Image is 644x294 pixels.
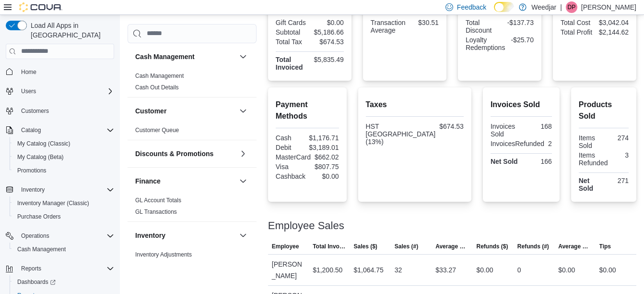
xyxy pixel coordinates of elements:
span: My Catalog (Classic) [13,138,114,149]
div: $3,189.01 [309,144,339,151]
img: Cova [19,2,62,12]
span: Catalog [17,124,114,136]
h3: Discounts & Promotions [135,149,213,159]
a: Cash Management [13,244,70,255]
a: GL Transactions [135,208,177,215]
div: Subtotal [276,28,308,36]
span: Feedback [457,2,486,12]
span: My Catalog (Beta) [17,153,64,161]
span: Inventory Manager (Classic) [17,199,89,207]
div: 274 [606,134,629,142]
span: Inventory [17,184,114,196]
div: InvoicesRefunded [491,140,544,147]
button: Cash Management [135,52,235,61]
div: $1,200.50 [313,264,342,276]
a: Promotions [13,165,50,176]
div: -$25.70 [509,36,534,44]
div: $0.00 [558,264,575,276]
div: 3 [611,151,629,159]
span: Dashboards [17,278,56,286]
span: Average Refund [558,243,591,250]
div: Visa [276,163,305,171]
div: $662.02 [315,153,339,161]
div: 0 [517,264,521,276]
button: Inventory [237,230,249,241]
span: Home [21,68,36,76]
button: Cash Management [237,51,249,62]
button: Reports [2,262,118,275]
a: Inventory by Product Historical [135,263,213,269]
div: [PERSON_NAME] [268,255,309,285]
button: Catalog [2,123,118,137]
div: Total Cost [561,19,593,26]
div: $5,186.66 [312,28,344,36]
p: | [560,1,562,13]
div: $30.51 [409,19,438,26]
div: $0.00 [309,172,339,180]
button: Customer [237,105,249,117]
button: Inventory Manager (Classic) [10,196,118,210]
h2: Taxes [366,99,464,110]
div: Debit [276,144,305,151]
span: Promotions [13,165,114,176]
div: Customer [128,124,257,140]
a: Cash Management [135,73,184,79]
button: Discounts & Promotions [135,149,235,159]
span: Sales (#) [395,243,418,250]
span: Employee [272,243,299,250]
div: $1,064.75 [353,264,383,276]
button: My Catalog (Beta) [10,150,118,164]
div: Dora Pereira [566,1,577,13]
button: Purchase Orders [10,210,118,223]
span: Inventory Adjustments [135,251,192,258]
div: 168 [523,122,552,130]
h2: Invoices Sold [491,99,552,110]
strong: Net Sold [491,158,518,165]
span: Load All Apps in [GEOGRAPHIC_DATA] [27,21,114,40]
a: Cash Out Details [135,84,179,91]
span: Customer Queue [135,126,179,134]
div: Gift Cards [276,19,308,26]
h3: Finance [135,176,161,186]
span: DP [568,1,576,13]
div: 166 [523,158,552,165]
div: Finance [128,195,257,221]
span: Refunds (#) [517,243,549,250]
button: Inventory [17,184,48,196]
h3: Customer [135,106,166,116]
div: Cashback [276,172,305,180]
h2: Products Sold [579,99,629,122]
div: $1,176.71 [309,134,339,142]
span: Users [17,86,114,97]
span: Users [21,87,36,95]
input: Dark Mode [494,2,514,12]
button: My Catalog (Classic) [10,137,118,150]
button: Users [2,85,118,98]
span: Total Invoiced [313,243,346,250]
span: Home [17,66,114,78]
a: Customers [17,105,53,117]
span: My Catalog (Beta) [13,151,114,163]
span: Average Sale [435,243,468,250]
span: Customers [21,107,49,115]
div: $33.27 [435,264,456,276]
span: Customers [17,105,114,117]
span: Reports [17,263,114,274]
div: Cash Management [128,70,257,97]
span: Reports [21,265,41,272]
span: Purchase Orders [17,213,61,220]
a: Dashboards [10,275,118,289]
h3: Inventory [135,231,165,240]
span: Cash Management [17,245,66,253]
strong: Net Sold [579,177,593,192]
div: Items Refunded [579,151,608,167]
div: $3,042.04 [597,19,629,26]
a: Inventory Adjustments [135,251,192,258]
div: MasterCard [276,153,311,161]
a: Home [17,66,40,78]
button: Home [2,65,118,79]
button: Discounts & Promotions [237,148,249,159]
span: Refunds ($) [477,243,508,250]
